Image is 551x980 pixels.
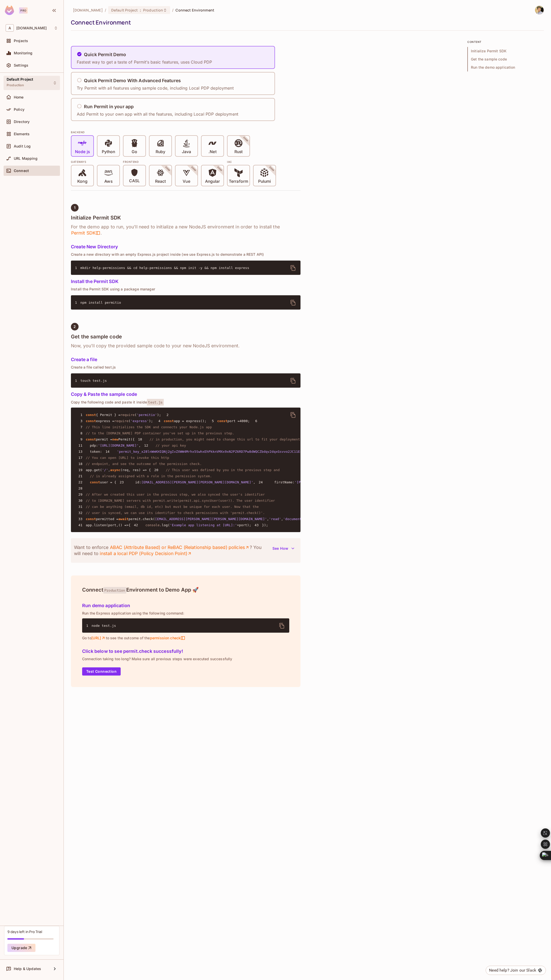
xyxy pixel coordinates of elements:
span: 1 [75,412,86,418]
span: Settings [14,63,28,67]
span: 23 [116,480,127,485]
span: 4000 [240,419,248,423]
span: 2 [161,412,172,418]
p: Kong [77,179,87,184]
span: Production [7,83,24,87]
span: 'express' [131,419,149,423]
span: ); [157,413,161,417]
h5: Create New Directory [71,244,300,249]
span: ; [248,419,250,423]
span: 10 [135,437,145,442]
span: .log( [160,523,170,527]
span: const [86,437,96,441]
a: ABAC (Attribute Based) or ReBAC (Relationship based) policies [110,544,249,550]
p: Vue [183,179,190,184]
span: 42 [131,523,141,528]
span: 11 [75,443,86,448]
span: console [145,523,160,527]
span: express = [96,419,114,423]
span: (req, res) => { [120,468,151,472]
span: app.get( [86,468,102,472]
span: 9 [75,437,86,442]
span: 43 [251,523,262,528]
span: 1 [75,378,80,383]
span: const [217,419,228,423]
p: Aws [104,179,112,184]
span: user = { [100,480,116,484]
span: await [118,517,129,521]
span: test.js [147,399,164,406]
span: 1 [75,265,80,271]
span: Audit Log [14,144,31,148]
span: A [6,24,14,32]
span: Run the demo application [467,63,544,71]
span: const [86,517,96,521]
h5: Run Permit in your app [84,104,134,109]
span: 'permitio' [137,413,157,417]
p: React [155,179,166,184]
span: 8 [75,431,86,436]
span: Production [103,587,126,594]
span: mkdir help-permissions && cd help-permissions && npm init -y && npm install express [80,266,249,270]
span: , [281,517,283,521]
span: // to the [DOMAIN_NAME] PDP container you've set up in the previous step. [86,431,234,435]
p: Copy the following code and paste it inside [71,400,300,405]
span: 6 [250,419,260,424]
span: // in production, you might need to change this url to fit your deployment [149,437,300,441]
span: pdp [90,444,96,447]
span: const [86,419,96,423]
span: { [129,523,131,527]
span: id [135,480,139,484]
button: delete [287,409,299,421]
span: 14 [102,449,113,454]
span: 32 [75,510,86,516]
span: // This line initializes the SDK and connects your Node.js app [86,425,212,429]
img: Noritsugu Endo [535,6,544,14]
span: 17 [75,455,86,460]
h5: Create a file [71,357,300,362]
span: Permit SDK [71,230,101,236]
span: : [140,8,141,12]
span: Policy [14,107,24,112]
li: / [172,8,173,13]
span: // can be anything (email, db id, etc) but must be unique for each user. Now that the [86,505,259,509]
p: Pulumi [258,179,271,184]
span: const [164,419,174,423]
span: // This user was defined by you in the previous step and [166,468,280,472]
div: IAC [227,160,276,164]
a: [URL] [91,636,106,640]
span: port = [227,419,240,423]
span: Directory [14,120,30,124]
span: 30 [75,498,86,503]
span: // endpoint, and see the outcome of the permission check. [86,462,202,466]
span: app = express(); [174,419,207,423]
span: Projects [14,39,28,43]
button: See How [269,544,297,553]
h5: Quick Permit Demo [84,52,126,57]
span: 4 [153,419,164,424]
span: const [90,480,100,484]
p: content [467,40,544,44]
span: Connect [14,169,29,173]
span: npm install permitio [80,301,121,304]
span: , [253,480,255,484]
span: Connect Environment [176,8,214,13]
p: Terraform [229,179,248,184]
h6: For the demo app to run, you’ll need to initialize a new NodeJS environment in order to install t... [71,224,300,236]
h5: Quick Permit Demo With Advanced Features [84,78,181,83]
div: Gateways [71,160,120,164]
span: , [108,468,110,472]
h4: Connect Environment to Demo App 🚀 [82,587,289,593]
h4: Get the sample code [71,334,300,340]
p: Go to to see the outcome of the [82,636,289,640]
span: '/' [102,468,108,472]
span: : [96,444,98,447]
span: Elements [14,132,30,136]
span: URL Mapping [14,156,37,161]
span: 13 [75,449,86,454]
h5: Copy & Paste the sample code [71,392,300,397]
span: // is already assigned with a role in the permission system. [90,474,212,478]
span: Production [143,8,163,13]
span: // your api key [156,444,186,447]
span: SOON [236,129,256,149]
